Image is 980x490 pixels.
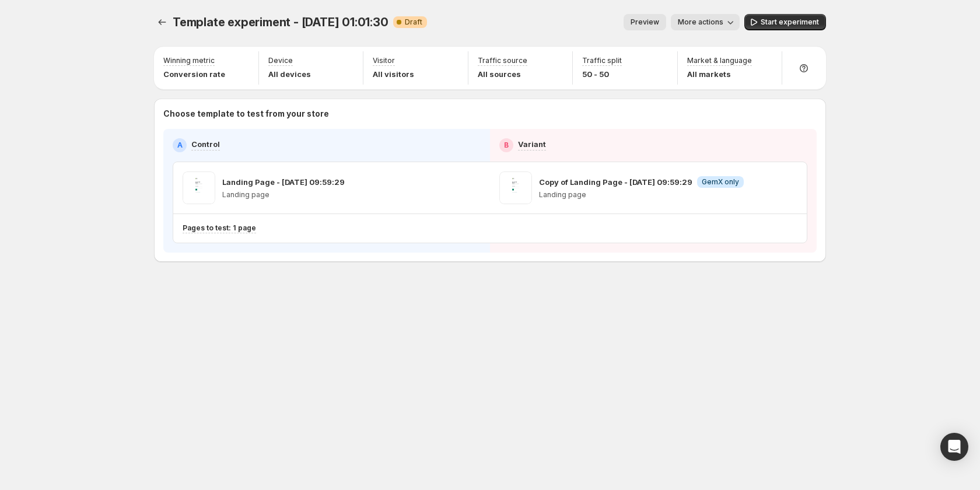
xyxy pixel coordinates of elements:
button: Preview [624,14,666,30]
img: Landing Page - Oct 14, 09:59:29 [183,171,215,204]
h2: B [504,141,509,150]
p: Landing Page - [DATE] 09:59:29 [222,176,345,188]
p: Pages to test: 1 page [183,223,256,233]
span: Preview [631,17,659,27]
button: More actions [671,14,740,30]
span: More actions [678,17,723,27]
span: GemX only [702,177,739,187]
h2: A [177,141,183,150]
div: Open Intercom Messenger [940,433,968,461]
p: 50 - 50 [582,68,622,80]
button: Experiments [154,14,170,30]
p: Visitor [373,56,395,65]
p: All markets [687,68,752,80]
p: All devices [268,68,311,80]
p: Copy of Landing Page - [DATE] 09:59:29 [539,176,692,188]
img: Copy of Landing Page - Oct 14, 09:59:29 [499,171,532,204]
p: Market & language [687,56,752,65]
span: Draft [405,17,422,27]
p: Conversion rate [163,68,225,80]
button: Start experiment [744,14,826,30]
span: Template experiment - [DATE] 01:01:30 [173,15,388,29]
p: Control [191,138,220,150]
p: All sources [478,68,527,80]
p: Choose template to test from your store [163,108,817,120]
p: Landing page [539,190,744,199]
p: Winning metric [163,56,215,65]
p: All visitors [373,68,414,80]
p: Traffic split [582,56,622,65]
span: Start experiment [761,17,819,27]
p: Device [268,56,293,65]
p: Traffic source [478,56,527,65]
p: Variant [518,138,546,150]
p: Landing page [222,190,345,199]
